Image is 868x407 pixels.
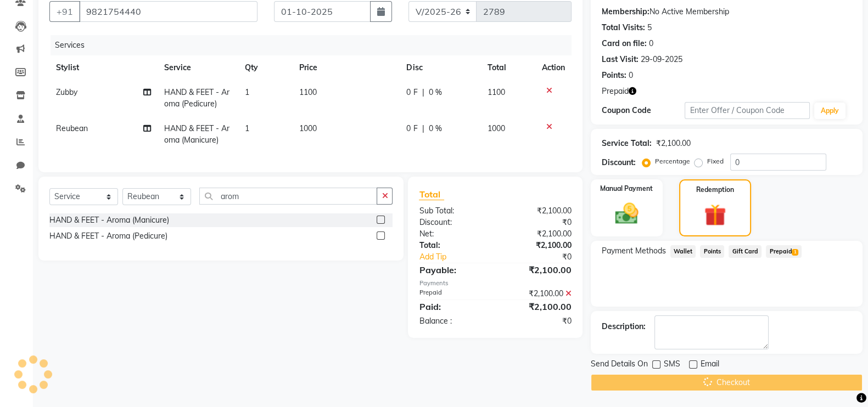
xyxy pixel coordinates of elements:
[406,87,417,98] span: 0 F
[602,321,646,332] div: Description:
[535,55,572,80] th: Action
[411,228,495,240] div: Net:
[701,358,719,372] span: Email
[602,22,645,33] div: Total Visits:
[158,55,239,80] th: Service
[792,249,798,256] span: 1
[602,6,649,18] div: Membership:
[428,87,441,98] span: 0 %
[481,55,535,80] th: Total
[411,288,495,299] div: Prepaid
[79,1,257,22] input: Search by Name/Mobile/Email/Code
[299,123,317,133] span: 1000
[199,188,377,205] input: Search or Scan
[696,185,734,195] label: Redemption
[649,38,653,49] div: 0
[495,217,580,228] div: ₹0
[245,123,249,133] span: 1
[164,123,229,145] span: HAND & FEET - Aroma (Manicure)
[600,184,653,194] label: Manual Payment
[641,54,682,65] div: 29-09-2025
[419,279,571,288] div: Payments
[495,240,580,251] div: ₹2,100.00
[602,70,626,81] div: Points:
[602,138,652,149] div: Service Total:
[411,315,495,327] div: Balance :
[422,123,424,134] span: |
[428,123,441,134] span: 0 %
[49,214,169,226] div: HAND & FEET - Aroma (Manicure)
[488,123,505,133] span: 1000
[411,300,495,313] div: Paid:
[400,55,480,80] th: Disc
[700,245,724,258] span: Points
[602,105,685,116] div: Coupon Code
[602,245,666,257] span: Payment Methods
[422,87,424,98] span: |
[293,55,400,80] th: Price
[411,251,509,263] a: Add Tip
[670,245,696,258] span: Wallet
[495,300,580,313] div: ₹2,100.00
[647,22,652,33] div: 5
[608,200,645,227] img: _cash.svg
[602,157,636,168] div: Discount:
[602,54,639,65] div: Last Visit:
[509,251,580,263] div: ₹0
[591,358,648,372] span: Send Details On
[238,55,292,80] th: Qty
[411,240,495,251] div: Total:
[406,123,417,134] span: 0 F
[488,87,505,97] span: 1100
[602,38,647,49] div: Card on file:
[655,156,690,166] label: Percentage
[602,6,852,18] div: No Active Membership
[685,102,810,119] input: Enter Offer / Coupon Code
[602,86,629,97] span: Prepaid
[766,245,802,258] span: Prepaid
[51,35,580,55] div: Services
[495,315,580,327] div: ₹0
[419,189,444,200] span: Total
[49,1,80,22] button: +91
[49,55,158,80] th: Stylist
[495,205,580,217] div: ₹2,100.00
[814,103,845,119] button: Apply
[49,230,167,242] div: HAND & FEET - Aroma (Pedicure)
[411,205,495,217] div: Sub Total:
[664,358,680,372] span: SMS
[697,201,733,229] img: _gift.svg
[245,87,249,97] span: 1
[707,156,724,166] label: Fixed
[656,138,691,149] div: ₹2,100.00
[56,123,88,133] span: Reubean
[495,228,580,240] div: ₹2,100.00
[495,288,580,299] div: ₹2,100.00
[56,87,77,97] span: Zubby
[299,87,317,97] span: 1100
[411,217,495,228] div: Discount:
[729,245,761,258] span: Gift Card
[411,263,495,276] div: Payable:
[164,87,229,109] span: HAND & FEET - Aroma (Pedicure)
[629,70,633,81] div: 0
[495,263,580,276] div: ₹2,100.00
